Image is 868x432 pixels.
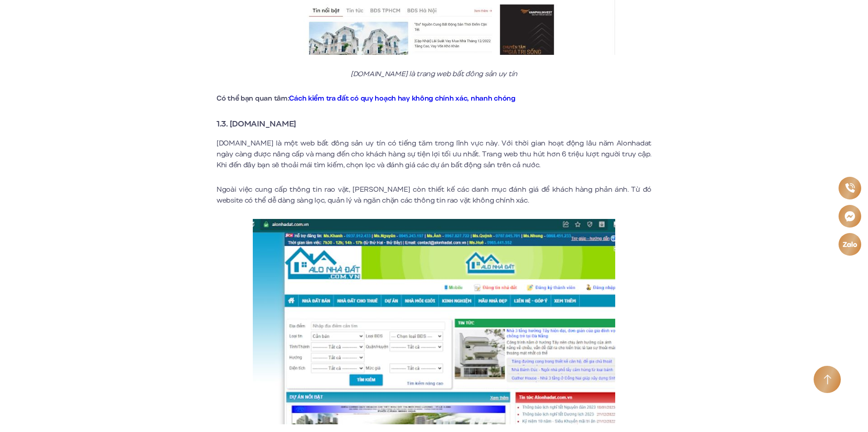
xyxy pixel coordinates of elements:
p: [DOMAIN_NAME] là một web bất đông sản uy tín có tiếng tăm trong lĩnh vực này. Với thời gian hoạt ... [217,138,651,170]
img: Arrow icon [824,374,831,385]
img: Zalo icon [842,241,857,247]
img: Alonhadat.com.vn là một web bất đông sản uy tín [253,219,615,424]
img: Phone icon [845,183,854,193]
strong: 1.3. [DOMAIN_NAME] [217,118,296,130]
em: [DOMAIN_NAME] là trang web bất đông sản uy tín [351,69,517,79]
img: Messenger icon [844,210,855,221]
p: Ngoài việc cung cấp thông tin rao vặt, [PERSON_NAME] còn thiết kế các danh mục đánh giá để khách ... [217,184,651,206]
a: Cách kiểm tra đất có quy hoạch hay không chính xác, nhanh chóng [289,93,515,103]
strong: Có thể bạn quan tâm: [217,93,516,103]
